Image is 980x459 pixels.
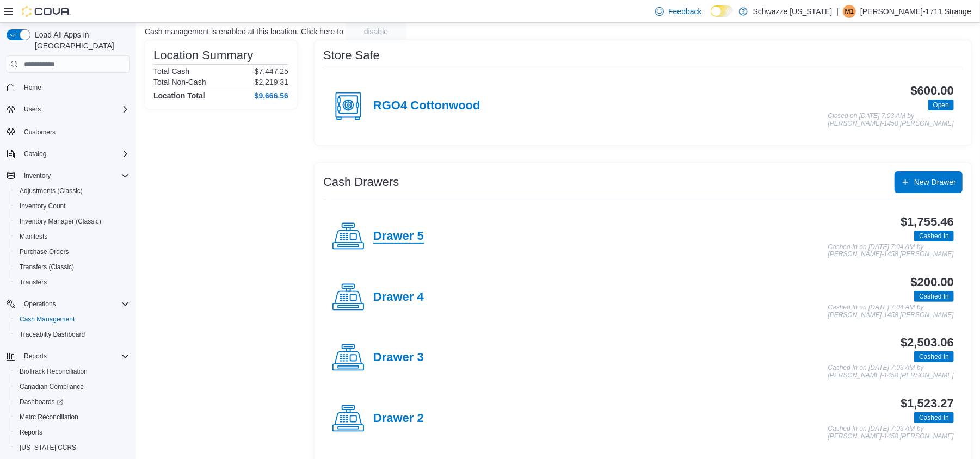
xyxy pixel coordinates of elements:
[15,260,130,274] span: Transfers (Classic)
[20,147,130,160] span: Catalog
[153,67,189,76] h6: Total Cash
[323,49,380,62] h3: Store Safe
[20,169,55,182] button: Inventory
[20,315,75,324] span: Cash Management
[153,49,253,62] h3: Location Summary
[15,276,51,289] a: Transfers
[15,395,67,408] a: Dashboards
[20,147,51,160] button: Catalog
[711,5,734,17] input: Dark Mode
[20,103,45,116] button: Users
[15,441,81,454] a: [US_STATE] CCRS
[15,260,78,274] a: Transfers (Classic)
[373,351,424,365] h4: Drawer 3
[15,200,70,213] a: Inventory Count
[11,425,134,440] button: Reports
[914,412,954,423] span: Cashed In
[15,328,130,341] span: Traceabilty Dashboard
[15,230,52,243] a: Manifests
[24,83,41,92] span: Home
[323,176,399,189] h3: Cash Drawers
[843,5,856,18] div: Mick-1711 Strange
[373,290,424,305] h4: Drawer 4
[24,300,56,308] span: Operations
[364,26,388,37] span: disable
[2,168,134,183] button: Inventory
[911,276,954,289] h3: $200.00
[919,413,949,423] span: Cashed In
[20,297,60,311] button: Operations
[15,380,130,393] span: Canadian Compliance
[911,84,954,97] h3: $600.00
[20,80,130,94] span: Home
[20,81,46,94] a: Home
[20,202,66,210] span: Inventory Count
[860,5,971,18] p: [PERSON_NAME]-1711 Strange
[20,103,130,116] span: Users
[11,275,134,290] button: Transfers
[15,411,83,424] a: Metrc Reconciliation
[11,364,134,379] button: BioTrack Reconciliation
[20,125,130,138] span: Customers
[346,23,406,40] button: disable
[373,230,424,244] h4: Drawer 5
[20,126,60,139] a: Customers
[153,78,206,86] h6: Total Non-Cash
[255,67,288,76] p: $7,447.25
[24,171,51,180] span: Inventory
[373,99,480,113] h4: RGO4 Cottonwood
[15,380,88,393] a: Canadian Compliance
[651,1,706,22] a: Feedback
[668,6,701,17] span: Feedback
[20,169,130,182] span: Inventory
[24,105,41,114] span: Users
[11,379,134,394] button: Canadian Compliance
[11,183,134,199] button: Adjustments (Classic)
[11,440,134,455] button: [US_STATE] CCRS
[15,245,73,258] a: Purchase Orders
[15,184,87,197] a: Adjustments (Classic)
[11,244,134,259] button: Purchase Orders
[11,259,134,275] button: Transfers (Classic)
[20,297,130,311] span: Operations
[11,410,134,425] button: Metrc Reconciliation
[15,215,130,228] span: Inventory Manager (Classic)
[828,113,954,127] p: Closed on [DATE] 7:03 AM by [PERSON_NAME]-1458 [PERSON_NAME]
[153,91,205,100] h4: Location Total
[914,231,954,241] span: Cashed In
[20,443,76,452] span: [US_STATE] CCRS
[901,215,954,228] h3: $1,755.46
[20,217,101,226] span: Inventory Manager (Classic)
[20,398,63,406] span: Dashboards
[15,200,130,213] span: Inventory Count
[15,245,130,258] span: Purchase Orders
[753,5,833,18] p: Schwazze [US_STATE]
[20,350,51,363] button: Reports
[22,6,71,17] img: Cova
[901,336,954,349] h3: $2,503.06
[828,244,954,258] p: Cashed In on [DATE] 7:04 AM by [PERSON_NAME]-1458 [PERSON_NAME]
[11,312,134,327] button: Cash Management
[11,229,134,244] button: Manifests
[15,426,47,439] a: Reports
[15,313,79,326] a: Cash Management
[2,79,134,95] button: Home
[20,187,83,195] span: Adjustments (Classic)
[15,365,130,378] span: BioTrack Reconciliation
[919,352,949,362] span: Cashed In
[15,395,130,408] span: Dashboards
[11,199,134,214] button: Inventory Count
[20,247,69,256] span: Purchase Orders
[24,352,47,361] span: Reports
[20,382,84,391] span: Canadian Compliance
[711,17,711,17] span: Dark Mode
[2,349,134,364] button: Reports
[11,394,134,410] a: Dashboards
[373,412,424,426] h4: Drawer 2
[15,328,89,341] a: Traceabilty Dashboard
[20,330,85,339] span: Traceabilty Dashboard
[11,327,134,342] button: Traceabilty Dashboard
[895,171,963,193] button: New Drawer
[15,411,130,424] span: Metrc Reconciliation
[20,232,47,241] span: Manifests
